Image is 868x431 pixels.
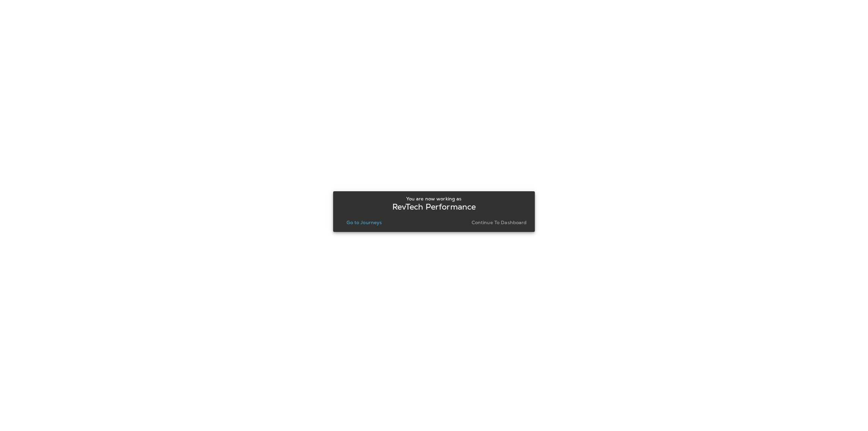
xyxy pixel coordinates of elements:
button: Go to Journeys [344,218,384,227]
p: RevTech Performance [392,204,476,210]
p: You are now working as [406,196,461,201]
button: Continue to Dashboard [469,218,530,227]
p: Continue to Dashboard [472,220,527,225]
p: Go to Journeys [347,220,382,225]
